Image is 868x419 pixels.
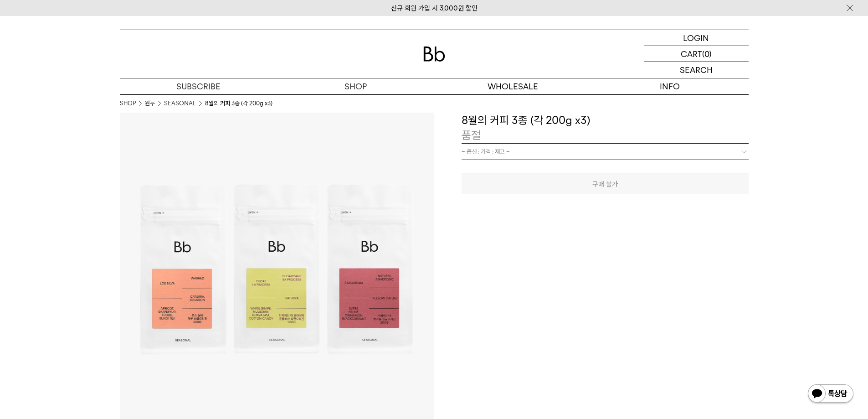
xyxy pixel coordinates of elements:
p: WHOLESALE [434,78,591,94]
p: LOGIN [683,30,709,46]
p: (0) [702,46,712,62]
img: 로고 [423,47,445,62]
a: SHOP [277,78,434,94]
img: 카카오톡 채널 1:1 채팅 버튼 [807,383,854,405]
p: SEARCH [680,62,713,78]
button: 구매 불가 [462,174,749,194]
a: 신규 회원 가입 시 3,000원 할인 [391,4,478,12]
a: SHOP [120,99,136,108]
a: SUBSCRIBE [120,78,277,94]
span: = 옵션 : 가격 : 재고 = [462,144,510,160]
p: CART [681,46,702,62]
p: INFO [591,78,749,94]
a: LOGIN [644,30,749,46]
li: 8월의 커피 3종 (각 200g x3) [205,99,272,108]
p: 품절 [462,128,481,143]
a: 원두 [145,99,155,108]
a: CART (0) [644,46,749,62]
h3: 8월의 커피 3종 (각 200g x3) [462,113,749,128]
a: SEASONAL [164,99,196,108]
